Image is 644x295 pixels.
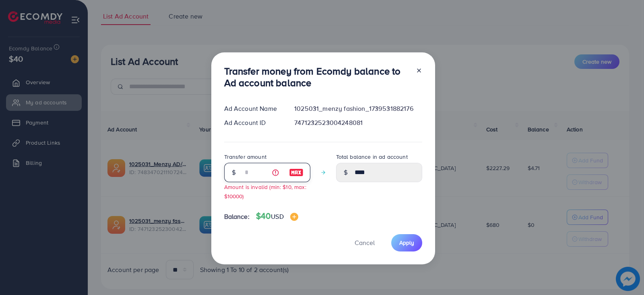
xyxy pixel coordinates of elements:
h3: Transfer money from Ecomdy balance to Ad account balance [224,65,409,89]
div: 1025031_menzy fashion_1739531882176 [288,104,428,113]
h4: $40 [256,211,298,221]
img: image [290,213,298,221]
button: Cancel [345,234,385,251]
small: Amount is invalid (min: $10, max: $10000) [224,183,306,200]
span: Cancel [355,238,375,247]
img: image [289,168,303,177]
div: Ad Account ID [218,118,288,127]
button: Apply [391,234,422,251]
span: Apply [399,239,414,247]
label: Transfer amount [224,153,266,161]
div: 7471232523004248081 [288,118,428,127]
div: Ad Account Name [218,104,288,113]
span: USD [271,212,283,221]
label: Total balance in ad account [336,153,408,161]
span: Balance: [224,212,250,221]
